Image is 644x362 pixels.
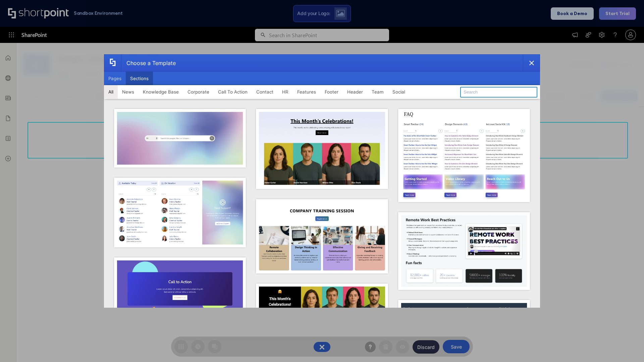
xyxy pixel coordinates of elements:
[388,85,410,99] button: Social
[293,85,320,99] button: Features
[610,330,644,362] iframe: Chat Widget
[121,55,176,71] div: Choose a Template
[252,85,278,99] button: Contact
[460,87,537,98] input: Search
[139,85,183,99] button: Knowledge Base
[320,85,343,99] button: Footer
[278,85,293,99] button: HR
[214,85,252,99] button: Call To Action
[118,85,139,99] button: News
[126,72,153,85] button: Sections
[183,85,214,99] button: Corporate
[104,54,540,308] div: template selector
[104,72,126,85] button: Pages
[104,85,118,99] button: All
[343,85,367,99] button: Header
[367,85,388,99] button: Team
